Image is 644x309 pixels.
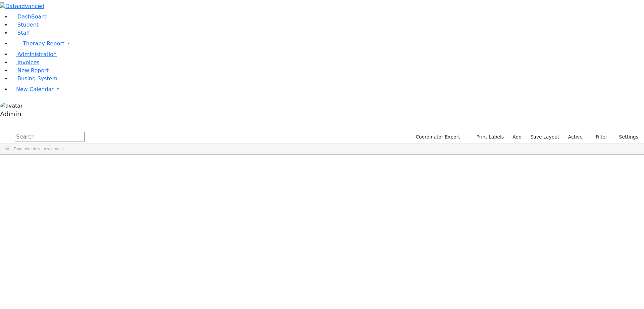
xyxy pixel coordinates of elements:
[23,40,64,47] span: Therapy Report
[411,132,463,142] button: Coordinator Export
[17,51,57,57] span: Administration
[15,132,85,142] input: Search
[527,132,562,142] button: Save Layout
[587,132,610,142] button: Filter
[469,132,507,142] button: Print Labels
[14,147,64,151] span: Drag here to set row groups
[11,59,40,66] a: Invoices
[17,75,57,82] span: Busing System
[17,59,40,66] span: Invoices
[16,86,54,92] span: New Calendar
[17,67,49,74] span: New Report
[565,132,586,142] label: Active
[509,132,525,142] a: Add
[17,30,30,36] span: Staff
[11,83,644,96] a: New Calendar
[11,37,644,50] a: Therapy Report
[11,67,49,74] a: New Report
[11,51,57,57] a: Administration
[17,22,39,28] span: Student
[11,75,57,82] a: Busing System
[11,22,39,28] a: Student
[610,132,641,142] button: Settings
[11,30,30,36] a: Staff
[11,13,47,20] a: DashBoard
[17,13,47,20] span: DashBoard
